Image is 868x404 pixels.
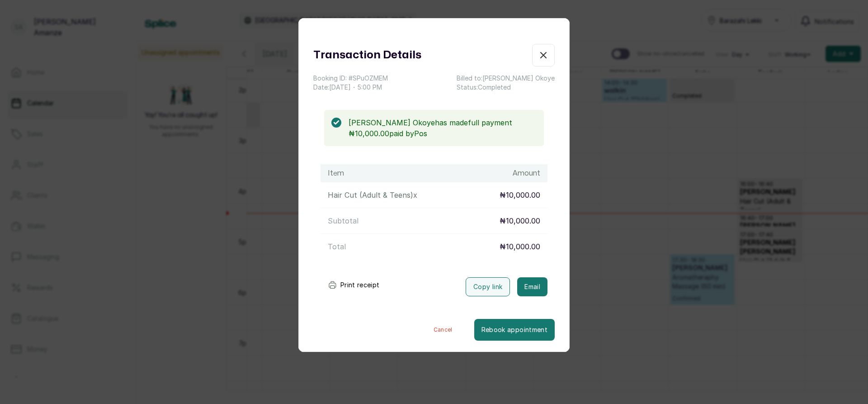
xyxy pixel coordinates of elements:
[500,190,540,200] p: ₦10,000.00
[513,168,540,179] h1: Amount
[500,215,540,226] p: ₦10,000.00
[466,277,510,296] button: Copy link
[313,74,388,83] p: Booking ID: # SPuOZMEM
[500,241,540,252] p: ₦10,000.00
[313,47,421,63] h1: Transaction Details
[328,168,344,179] h1: Item
[328,215,359,226] p: Subtotal
[328,241,346,252] p: Total
[349,128,537,139] p: ₦10,000.00 paid by Pos
[457,74,555,83] p: Billed to: [PERSON_NAME] Okoye
[517,277,547,296] button: Email
[412,319,474,341] button: Cancel
[457,83,555,92] p: Status: Completed
[321,276,387,294] button: Print receipt
[349,117,537,128] p: [PERSON_NAME] Okoye has made full payment
[474,319,555,341] button: Rebook appointment
[328,190,417,200] p: Hair Cut (Adult & Teens) x
[313,83,388,92] p: Date: [DATE] ・ 5:00 PM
